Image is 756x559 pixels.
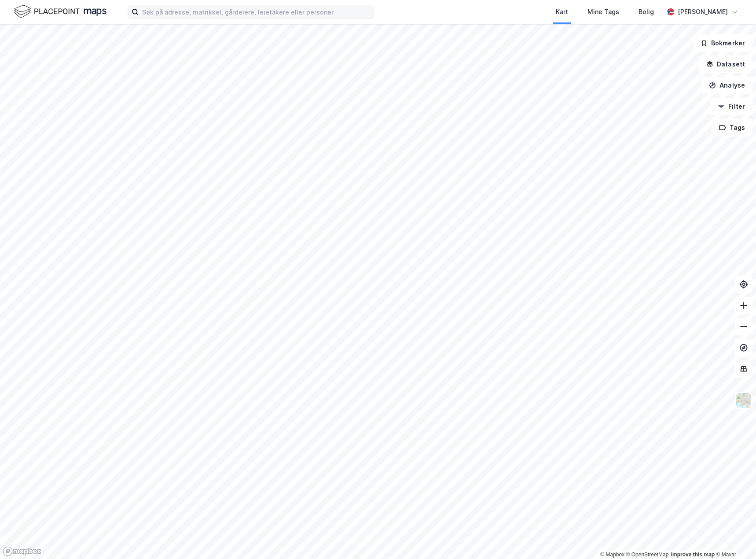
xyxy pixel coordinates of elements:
[671,552,715,558] a: Improve this map
[678,7,728,17] div: [PERSON_NAME]
[712,517,756,559] div: Kontrollprogram for chat
[699,55,752,73] button: Datasett
[693,34,752,52] button: Bokmerker
[600,552,624,558] a: Mapbox
[139,5,374,18] input: Søk på adresse, matrikkel, gårdeiere, leietakere eller personer
[14,4,106,19] img: logo.f888ab2527a4732fd821a326f86c7f29.svg
[3,546,41,556] a: Mapbox homepage
[587,7,619,17] div: Mine Tags
[639,7,654,17] div: Bolig
[556,7,568,17] div: Kart
[712,517,756,559] iframe: Chat Widget
[735,392,752,409] img: Z
[710,98,752,115] button: Filter
[626,552,669,558] a: OpenStreetMap
[701,77,752,94] button: Analyse
[712,119,752,136] button: Tags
